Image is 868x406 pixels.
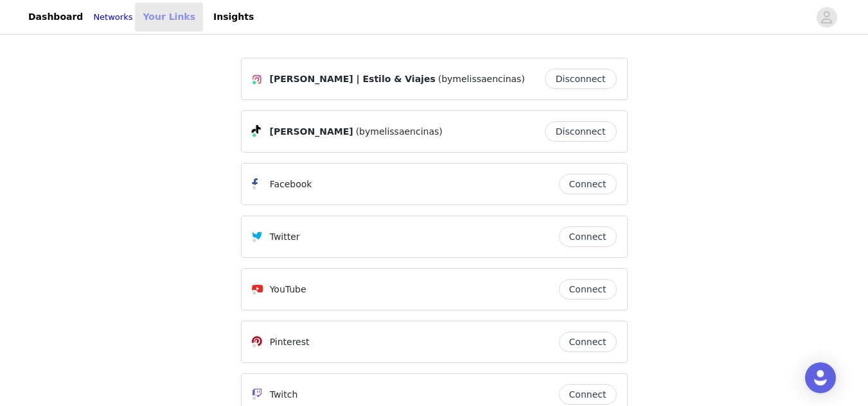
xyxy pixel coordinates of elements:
p: Twitter [270,230,300,244]
p: Facebook [270,178,312,191]
div: Open Intercom Messenger [805,362,836,393]
p: YouTube [270,283,306,296]
button: Connect [559,174,617,194]
button: Disconnect [545,69,617,89]
button: Connect [559,226,617,247]
p: Pinterest [270,335,310,349]
span: [PERSON_NAME] [270,125,353,139]
button: Disconnect [545,121,617,142]
span: [PERSON_NAME] | Estilo & Viajes [270,72,436,86]
a: Networks [93,11,132,24]
span: (bymelissaencinas) [356,125,443,139]
a: Insights [206,3,261,31]
a: Your Links [135,3,203,31]
img: Instagram Icon [252,74,262,85]
span: (bymelissaencinas) [438,72,525,86]
button: Connect [559,279,617,300]
button: Connect [559,384,617,405]
a: Dashboard [21,3,91,31]
p: Twitch [270,388,298,402]
div: avatar [820,7,833,28]
button: Connect [559,332,617,352]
